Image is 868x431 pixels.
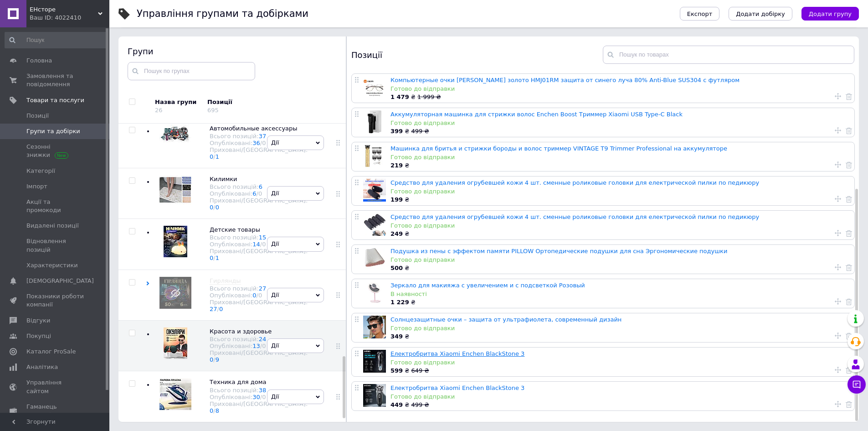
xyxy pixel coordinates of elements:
a: Видалити товар [846,366,852,374]
a: 30 [252,394,260,400]
span: Красота и здоровье [210,328,272,335]
div: Опубліковані: [210,343,308,349]
span: Сезонні знижки [26,143,84,159]
a: Видалити товар [846,263,852,271]
div: ₴ [390,298,850,306]
span: Головна [26,57,52,65]
div: 695 [207,107,219,114]
div: ₴ [390,161,850,170]
a: Средство для удаления огрубевшей кожи 4 шт. сменные роликовые головки для електрической пилки по ... [390,213,759,220]
span: Управління сайтом [26,379,84,395]
a: Видалити товар [846,297,852,306]
b: 199 [390,196,403,203]
span: Імпорт [26,182,47,191]
span: Видалені позиції [26,222,79,230]
div: Позиції [351,46,603,64]
input: Пошук по товарах [603,46,854,64]
span: Дії [271,342,279,349]
span: Дії [271,291,279,298]
span: / [213,254,219,261]
span: / [260,241,266,248]
div: Готово до відправки [390,256,850,264]
div: Приховані/[GEOGRAPHIC_DATA]: [210,299,308,312]
a: 9 [216,356,219,363]
b: 249 [390,230,403,237]
a: 8 [216,407,219,414]
span: / [213,407,219,414]
button: Чат з покупцем [847,375,866,394]
div: Готово до відправки [390,393,850,401]
div: Готово до відправки [390,358,850,367]
div: 0 [262,343,266,349]
div: 0 [262,394,266,400]
b: 1 479 [390,93,409,100]
div: Готово до відправки [390,222,850,230]
a: Електробритва Xiaomi Enchen BlackStone 3 [390,350,524,357]
span: Позиції [26,112,49,120]
div: Опубліковані: [210,394,308,400]
span: / [213,356,219,363]
span: Додати групу [809,10,852,17]
b: 449 [390,401,403,408]
img: Автомобильные аксессуары [159,125,191,142]
div: Групи [128,46,337,57]
a: 15 [259,234,267,241]
a: 6 [259,183,262,190]
span: Покупці [26,332,51,340]
a: Видалити товар [846,195,852,203]
span: Акції та промокоди [26,198,84,214]
span: ₴ [390,93,417,100]
button: Експорт [680,7,720,21]
img: Детские товары [164,226,187,257]
a: Видалити товар [846,161,852,169]
div: Ваш ID: 4022410 [30,14,109,22]
span: Характеристики [26,261,78,270]
a: 37 [259,133,267,140]
div: Готово до відправки [390,119,850,127]
span: Гаманець компанії [26,403,84,419]
a: 0 [216,204,219,211]
b: 399 [390,128,403,135]
a: 0 [219,306,223,312]
a: 14 [252,241,260,248]
a: 0 [210,254,213,261]
span: Дії [271,393,279,400]
div: Всього позицій: [210,133,308,140]
div: ₴ [390,230,850,238]
a: 13 [252,343,260,349]
a: 0 [210,356,213,363]
img: Красота и здоровье [164,327,187,359]
span: 649 ₴ [411,367,429,374]
a: Видалити товар [846,400,852,408]
a: Видалити товар [846,92,852,100]
a: Компьютерные очки [PERSON_NAME] золото HMJ01RM защита от синего луча 80% Anti-Blue SUS304 с футляром [390,77,740,83]
span: 1 999 ₴ [417,93,441,100]
a: 0 [210,153,213,160]
span: / [260,394,266,400]
a: 0 [210,407,213,414]
span: Дії [271,139,279,146]
span: Детские товары [210,226,260,233]
a: 38 [259,387,267,394]
span: Експорт [687,10,713,17]
div: ₴ [390,264,850,272]
span: Гирлянды [210,277,241,284]
b: 1 229 [390,299,409,306]
div: В наявності [390,290,850,298]
div: Всього позицій: [210,336,308,343]
span: Техника для дома [210,379,267,385]
div: Готово до відправки [390,187,850,196]
span: / [213,204,219,211]
span: / [257,190,262,197]
div: Опубліковані: [210,190,308,197]
div: Приховані/[GEOGRAPHIC_DATA]: [210,400,308,414]
span: Килимки [210,176,237,182]
div: 0 [258,190,262,197]
div: Готово до відправки [390,85,850,93]
span: 499 ₴ [411,401,429,408]
span: Товари та послуги [26,96,84,104]
div: ₴ [390,332,850,341]
span: Замовлення та повідомлення [26,72,84,88]
div: Всього позицій: [210,183,308,190]
span: / [217,306,223,312]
